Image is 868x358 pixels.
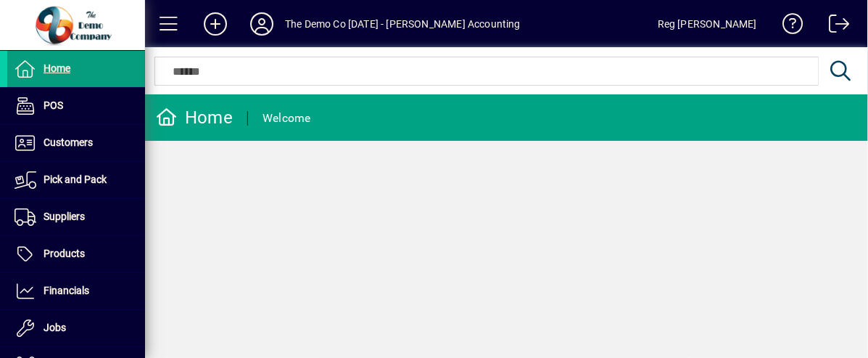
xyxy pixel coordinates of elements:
[44,211,85,222] span: Suppliers
[658,12,757,36] div: Reg [PERSON_NAME]
[44,285,89,296] span: Financials
[44,248,85,259] span: Products
[239,11,285,37] button: Profile
[285,12,521,36] div: The Demo Co [DATE] - [PERSON_NAME] Accounting
[44,99,63,111] span: POS
[44,62,70,74] span: Home
[7,125,145,161] a: Customers
[7,236,145,272] a: Products
[7,162,145,198] a: Pick and Pack
[156,106,233,129] div: Home
[7,273,145,309] a: Financials
[818,3,850,50] a: Logout
[7,199,145,235] a: Suppliers
[44,137,93,148] span: Customers
[7,88,145,124] a: POS
[44,174,107,185] span: Pick and Pack
[263,107,311,130] div: Welcome
[772,3,803,50] a: Knowledge Base
[44,322,66,333] span: Jobs
[192,11,239,37] button: Add
[7,310,145,346] a: Jobs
